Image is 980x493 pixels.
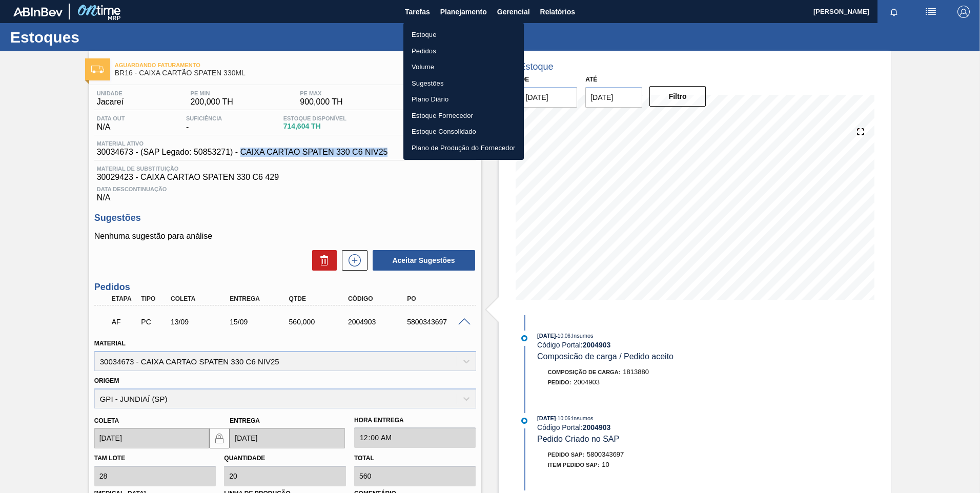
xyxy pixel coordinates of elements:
[403,91,524,108] a: Plano Diário
[403,124,524,140] a: Estoque Consolidado
[403,27,524,43] a: Estoque
[403,43,524,59] a: Pedidos
[403,59,524,75] a: Volume
[403,140,524,156] a: Plano de Produção do Fornecedor
[403,108,524,124] a: Estoque Fornecedor
[403,75,524,92] a: Sugestões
